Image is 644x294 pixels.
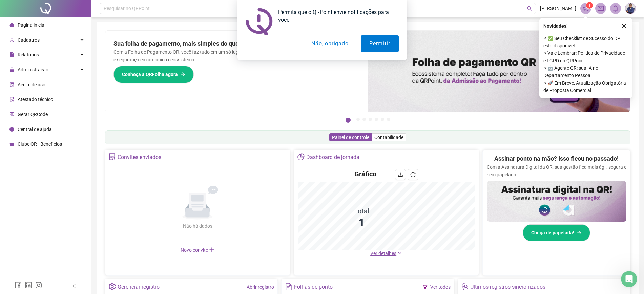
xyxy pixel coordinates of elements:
[494,154,619,163] h2: Assinar ponto na mão? Isso ficou no passado!
[487,181,626,222] img: banner%2F02c71560-61a6-44d4-94b9-c8ab97240462.png
[72,284,77,288] span: left
[15,282,22,289] span: facebook
[621,271,637,287] iframe: Intercom live chat
[9,112,14,117] span: qrcode
[543,64,628,79] span: ⚬ 🤖 Agente QR: sua IA no Departamento Pessoal
[362,118,366,121] button: 3
[346,118,351,123] button: 1
[18,67,48,72] span: Administração
[370,251,402,256] a: Ver detalhes down
[543,79,628,94] span: ⚬ 🚀 Em Breve, Atualização Obrigatória de Proposta Comercial
[369,118,372,121] button: 4
[531,229,574,236] span: Chega de papelada!
[332,135,369,140] span: Painel de controle
[109,283,116,290] span: setting
[397,251,402,255] span: down
[209,247,214,252] span: plus
[423,285,428,289] span: filter
[354,169,376,179] h4: Gráfico
[181,247,214,253] span: Novo convite
[122,71,178,78] span: Conheça a QRFolha agora
[430,284,451,290] a: Ver todos
[370,251,396,256] span: Ver detalhes
[361,35,398,52] button: Permitir
[113,66,194,83] button: Conheça a QRFolha agora
[470,281,545,293] div: Últimos registros sincronizados
[297,153,305,160] span: pie-chart
[294,281,333,293] div: Folhas de ponto
[166,222,229,230] div: Não há dados
[18,82,45,87] span: Aceite de uso
[9,82,14,87] span: audit
[109,153,116,160] span: solution
[387,118,390,121] button: 7
[461,283,469,290] span: team
[118,152,161,163] div: Convites enviados
[303,35,357,52] button: Não, obrigado
[18,112,48,117] span: Gerar QRCode
[273,8,399,24] div: Permita que o QRPoint envie notificações para você!
[374,135,403,140] span: Contabilidade
[18,141,62,147] span: Clube QR - Beneficios
[9,67,14,72] span: lock
[410,172,416,177] span: reload
[285,283,292,290] span: file-text
[35,282,42,289] span: instagram
[523,224,590,241] button: Chega de papelada!
[246,8,273,35] img: notification icon
[356,118,360,121] button: 2
[25,282,32,289] span: linkedin
[18,127,52,132] span: Central de ajuda
[9,97,14,102] span: solution
[487,163,626,178] p: Com a Assinatura Digital da QR, sua gestão fica mais ágil, segura e sem papelada.
[181,72,185,77] span: arrow-right
[306,152,359,163] div: Dashboard de jornada
[18,97,53,102] span: Atestado técnico
[9,142,14,146] span: gift
[375,118,378,121] button: 5
[368,31,630,112] img: banner%2F8d14a306-6205-4263-8e5b-06e9a85ad873.png
[577,230,582,235] span: arrow-right
[247,284,274,290] a: Abrir registro
[118,281,160,293] div: Gerenciar registro
[381,118,384,121] button: 6
[9,127,14,132] span: info-circle
[398,172,403,177] span: download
